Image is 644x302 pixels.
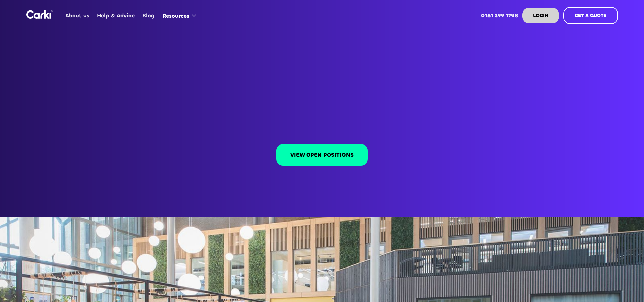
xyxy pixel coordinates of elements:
[563,7,618,24] a: GET A QUOTE
[533,12,548,19] strong: LOGIN
[163,12,189,20] div: Resources
[575,12,606,19] strong: GET A QUOTE
[62,2,93,29] a: About us
[276,144,368,166] a: VIEW OPEN POSITIONS
[159,3,203,28] div: Resources
[481,12,518,19] strong: 0161 399 1798
[477,2,522,29] a: 0161 399 1798
[26,10,53,19] a: home
[139,2,159,29] a: Blog
[26,10,53,19] img: Logo
[93,2,139,29] a: Help & Advice
[522,8,559,23] a: LOGIN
